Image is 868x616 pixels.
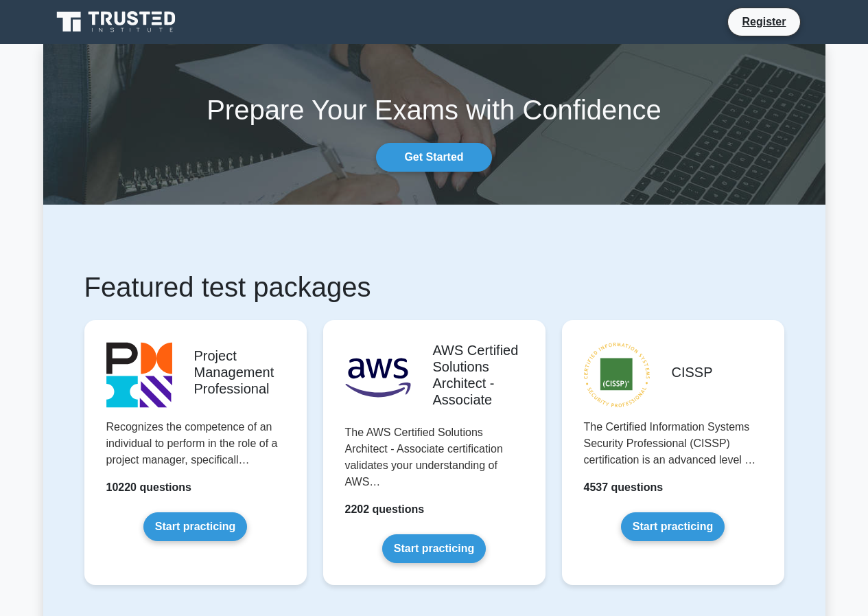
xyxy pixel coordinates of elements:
[143,512,247,541] a: Start practicing
[84,271,784,304] h1: Featured test packages
[382,534,486,563] a: Start practicing
[621,512,725,541] a: Start practicing
[734,13,794,30] a: Register
[376,143,491,172] a: Get Started
[43,93,825,126] h1: Prepare Your Exams with Confidence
